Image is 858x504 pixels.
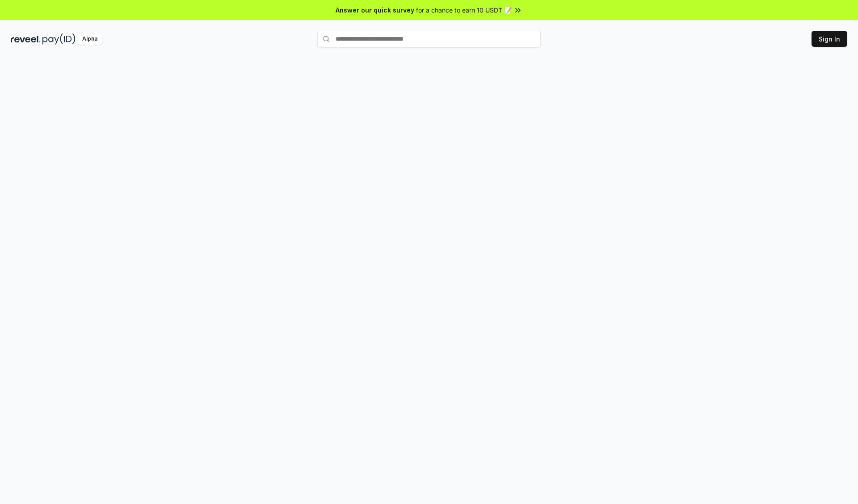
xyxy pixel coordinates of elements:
span: Answer our quick survey [336,5,414,15]
div: Alpha [77,33,102,45]
span: for a chance to earn 10 USDT 📝 [416,5,512,15]
button: Sign In [812,31,847,47]
img: pay_id [42,33,76,45]
img: reveel_dark [11,33,41,45]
